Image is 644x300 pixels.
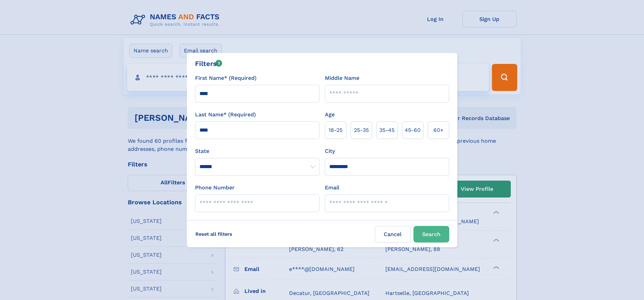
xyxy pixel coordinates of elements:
[325,111,335,119] label: Age
[325,74,359,82] label: Middle Name
[195,184,235,192] label: Phone Number
[405,126,421,134] span: 45‑60
[329,126,342,134] span: 18‑25
[325,184,339,192] label: Email
[195,74,257,82] label: First Name* (Required)
[195,147,319,155] label: State
[433,126,444,134] span: 60+
[413,226,449,243] button: Search
[195,111,256,119] label: Last Name* (Required)
[354,126,369,134] span: 25‑35
[379,126,395,134] span: 35‑45
[325,147,335,155] label: City
[191,226,237,242] label: Reset all filters
[375,226,411,243] label: Cancel
[195,59,222,69] div: Filters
